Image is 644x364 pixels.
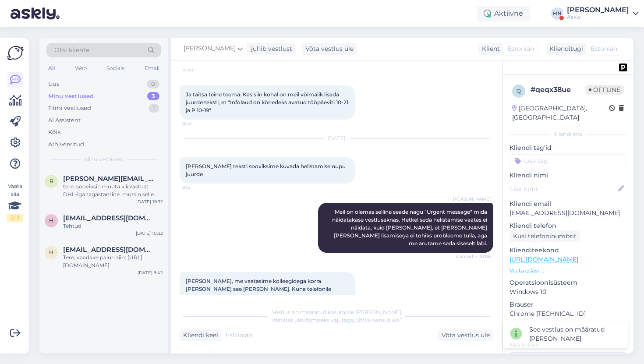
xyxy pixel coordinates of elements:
span: Ja täitsa teine teema. Kas siin kohal on meil võimalik lisada juurde teksti, et "Infolaud on kõne... [186,91,350,113]
div: Email [143,63,161,74]
span: hans@askly.me [63,246,154,254]
div: Tiimi vestlused [48,104,91,113]
img: pd [619,64,627,71]
div: Web [73,63,88,74]
span: Estonian [507,44,534,53]
div: Kõik [48,128,61,137]
span: Vestlus on määratud kasutajale [PERSON_NAME] [272,309,401,315]
div: [GEOGRAPHIC_DATA], [GEOGRAPHIC_DATA] [512,104,609,122]
span: q [517,88,521,94]
div: Klienditugi [546,44,583,53]
span: h [49,217,53,224]
div: Socials [105,63,126,74]
div: Askly [567,14,629,21]
a: [PERSON_NAME]Askly [567,7,639,21]
div: Minu vestlused [48,92,94,101]
span: [PERSON_NAME] teksti sooviksime kuvada helistamise nupu juurde [186,163,347,177]
div: Arhiveeritud [48,140,84,149]
div: Kliendi keel [180,331,218,340]
div: Klient [478,44,500,53]
a: [URL][DOMAIN_NAME] [510,255,578,263]
div: All [46,63,57,74]
div: Tere, vaadake palun siin: [URL][DOMAIN_NAME] [63,254,163,269]
div: Võta vestlus üle [438,329,493,341]
span: h [49,249,53,255]
span: Estonian [226,331,252,340]
p: Kliendi telefon [510,221,626,230]
span: r [50,178,53,184]
span: 9:13 [182,184,215,191]
div: 3 [147,92,159,101]
span: harri@atto.ee [63,214,154,222]
p: Vaata edasi ... [510,267,626,275]
div: [DATE] 16:32 [136,198,163,205]
p: Kliendi tag'id [510,143,626,152]
div: HN [551,7,563,20]
div: 0 [147,80,159,88]
p: Operatsioonisüsteem [510,278,626,287]
span: [PERSON_NAME] [453,196,491,202]
span: Otsi kliente [54,46,89,55]
div: Kliendi info [510,130,626,138]
div: juhib vestlust [248,44,292,53]
div: Tehtud [63,222,163,230]
div: See vestlus on määratud [PERSON_NAME] [529,325,621,343]
div: AI Assistent [48,116,81,125]
span: 15:28 [182,67,215,73]
div: Vaata siia [7,182,23,222]
div: 1 [149,104,159,113]
p: Kliendi email [510,199,626,209]
span: Minu vestlused [84,155,124,163]
p: Kliendi nimi [510,171,626,180]
p: Klienditeekond [510,246,626,255]
p: Brauser [510,300,626,309]
input: Lisa nimi [510,184,616,194]
input: Lisa tag [510,154,626,167]
i: „Võtke vestlus üle” [354,317,402,323]
p: [EMAIL_ADDRESS][DOMAIN_NAME] [510,209,626,218]
div: [DATE] [180,134,493,142]
span: 15:31 [182,120,215,127]
span: [PERSON_NAME] [184,44,236,53]
div: Aktiivne [477,6,530,21]
div: 2 / 3 [7,214,23,222]
div: [DATE] 10:32 [136,230,163,237]
p: Windows 10 [510,287,626,297]
div: [PERSON_NAME] [567,7,629,14]
div: [DATE] 9:42 [138,269,163,276]
span: reene@tupsunupsu.ee [63,175,154,183]
span: Estonian [591,44,617,53]
span: Meil on olemas selline seade nagu "Urgent message" mida näidatakase vestlusaknas. Hetkel seda hel... [332,209,488,247]
div: Uus [48,80,59,88]
span: Offline [585,85,624,95]
div: Võta vestlus üle [302,43,357,55]
div: # qeqx38ue [531,85,585,95]
div: tere. sooviksin muuta kiirvastust DHL-iga tagastamine. mutsin selle omast arust ära, aga [PERSON_... [63,183,163,198]
span: [PERSON_NAME], me vaatasime kolleegidega korra [PERSON_NAME] see [PERSON_NAME]. Kuna telefonile v... [186,278,348,308]
span: Nähtud ✓ 10:06 [456,253,491,260]
img: Askly Logo [7,45,24,61]
p: Chrome [TECHNICAL_ID] [510,309,626,318]
span: Vestluse ülevõtmiseks vajutage [272,317,402,323]
div: Küsi telefoninumbrit [510,230,580,242]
